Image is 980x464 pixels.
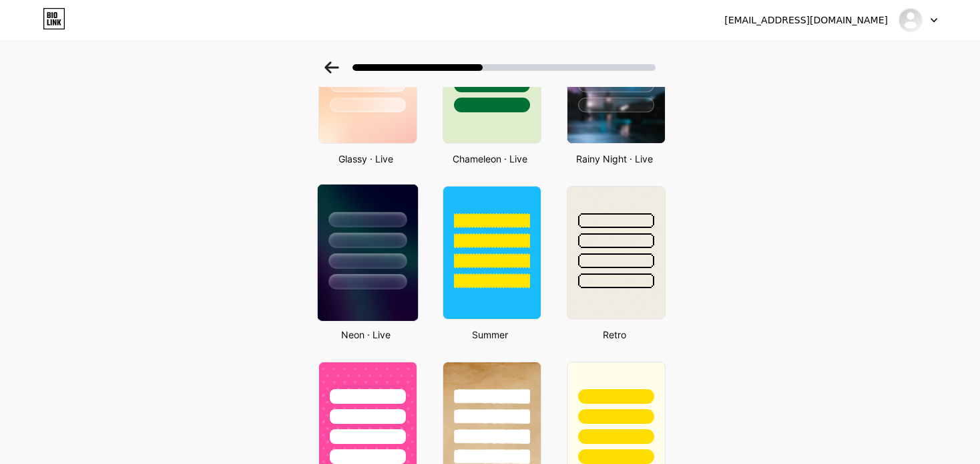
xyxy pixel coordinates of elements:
img: Scott McCauley [898,7,923,33]
div: Summer [439,328,541,342]
div: Rainy Night · Live [563,152,666,166]
div: Glassy · Live [314,152,417,166]
img: neon.jpg [318,185,418,321]
div: Chameleon · Live [439,152,541,166]
div: [EMAIL_ADDRESS][DOMAIN_NAME] [724,13,888,27]
div: Retro [563,328,666,342]
div: Neon · Live [314,328,417,342]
